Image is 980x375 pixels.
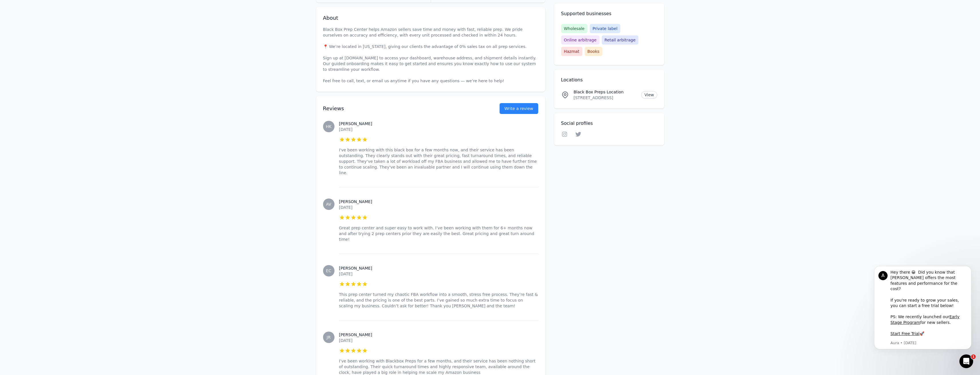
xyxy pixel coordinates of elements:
span: Online arbitrage [561,35,599,45]
h2: Reviews [323,105,481,113]
h2: Social profiles [561,120,657,127]
span: Wholesale [561,24,587,33]
time: [DATE] [339,205,353,210]
time: [DATE] [339,127,353,132]
h2: About [323,14,538,22]
span: Hazmat [561,47,582,56]
span: HK [326,125,332,129]
span: Retail arbitrage [602,35,638,45]
span: Private label [590,24,620,33]
time: [DATE] [339,272,353,276]
p: [STREET_ADDRESS] [574,95,637,101]
time: [DATE] [339,338,353,343]
span: JR [327,335,331,339]
iframe: Intercom live chat [959,354,973,368]
a: Write a review [500,103,538,114]
p: This prep center turned my chaotic FBA workflow into a smooth, stress free process. They’re fast ... [339,292,538,309]
p: I've been working with this black box for a few months now, and their service has been outstandin... [339,147,538,176]
h3: [PERSON_NAME] [339,332,538,338]
h3: [PERSON_NAME] [339,199,538,204]
span: Books [585,47,602,56]
span: 1 [971,354,976,359]
iframe: Intercom notifications message [866,264,980,371]
a: View [641,91,657,99]
h2: Locations [561,77,657,83]
p: Black Box Prep Center helps Amazon sellers save time and money with fast, reliable prep. We pride... [323,27,538,84]
h3: [PERSON_NAME] [339,121,538,127]
p: Black Box Preps Location [574,89,637,95]
h3: [PERSON_NAME] [339,265,538,271]
p: Great prep center and super easy to work with. I’ve been working with them for 6+ months now and ... [339,225,538,242]
span: EC [326,269,331,273]
h2: Supported businesses [561,10,657,17]
span: AV [326,202,331,206]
